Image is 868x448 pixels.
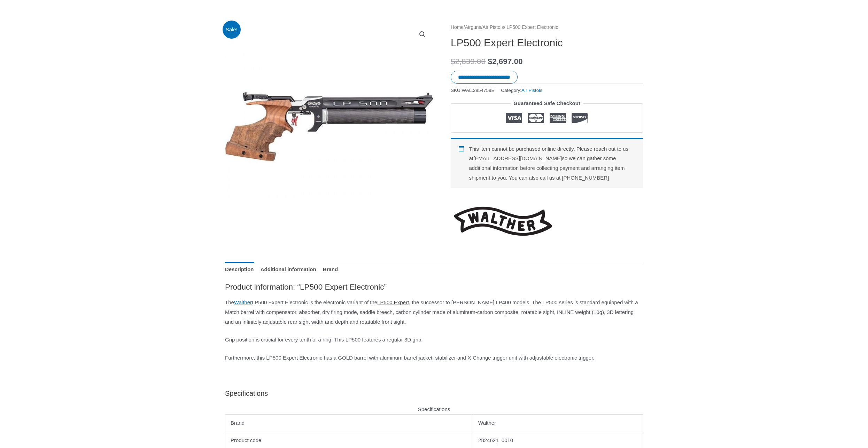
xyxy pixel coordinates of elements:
[451,57,486,66] bdi: 2,839.00
[225,404,643,414] caption: Specifications
[451,86,495,95] span: SKU:
[323,262,338,277] a: Brand
[451,202,555,241] a: Walther
[225,298,643,327] p: The LP500 Expert Electronic is the electronic variant of the , the successor to [PERSON_NAME] LP4...
[501,86,542,95] span: Category:
[225,389,643,398] h4: Specifications
[451,23,643,32] nav: Breadcrumb
[225,353,643,363] p: Furthermore, this LP500 Expert Electronic has a GOLD barrel with aluminum barrel jacket, stabiliz...
[511,99,583,108] legend: Guaranteed Safe Checkout
[451,57,455,66] span: $
[223,21,241,39] span: Sale!
[377,299,409,305] a: LP500 Expert
[225,335,643,345] p: Grip position is crucial for every tenth of a ring. This LP500 features a regular 3D grip.
[451,188,643,196] iframe: Customer reviews powered by Trustpilot
[225,23,434,232] img: LP500 Expert Electronic
[451,37,643,49] h1: LP500 Expert Electronic
[225,415,473,432] td: Brand
[473,415,643,432] td: Walther
[488,57,522,66] bdi: 2,697.00
[462,88,495,93] span: WAL.2854759E
[488,57,492,66] span: $
[234,299,252,305] a: Walther
[225,282,643,292] h2: Product information: “LP500 Expert Electronic”
[261,262,316,277] a: Additional information
[482,25,504,30] a: Air Pistols
[451,25,464,30] a: Home
[225,262,254,277] a: Description
[451,138,643,188] div: This item cannot be purchased online directly. Please reach out to us at [EMAIL_ADDRESS][DOMAIN_N...
[521,88,542,93] a: Air Pistols
[416,28,429,41] a: View full-screen image gallery
[465,25,481,30] a: Airguns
